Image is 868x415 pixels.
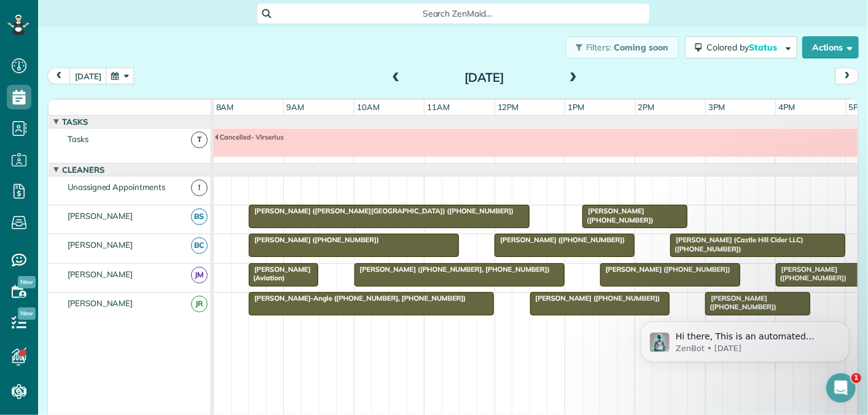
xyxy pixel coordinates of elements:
[835,68,859,84] button: next
[582,207,654,224] span: [PERSON_NAME] ([PHONE_NUMBER])
[18,276,36,288] span: New
[214,102,237,112] span: 8am
[191,180,208,196] span: !
[685,36,797,58] button: Colored byStatus
[65,298,136,308] span: [PERSON_NAME]
[851,373,861,383] span: 1
[802,36,859,58] button: Actions
[65,182,168,192] span: Unassigned Appointments
[636,102,657,112] span: 2pm
[706,42,781,53] span: Colored by
[705,294,776,311] span: [PERSON_NAME] ([PHONE_NUMBER])
[846,102,868,112] span: 5pm
[191,237,208,254] span: BC
[494,235,625,244] span: [PERSON_NAME] ([PHONE_NUMBER])
[408,71,561,84] h2: [DATE]
[248,235,380,244] span: [PERSON_NAME] ([PHONE_NUMBER])
[614,42,669,53] span: Coming soon
[586,42,612,53] span: Filters:
[69,68,107,84] button: [DATE]
[214,133,284,141] span: Cancelled- Virserius
[424,102,452,112] span: 11am
[18,307,36,320] span: New
[65,240,136,250] span: [PERSON_NAME]
[65,211,136,221] span: [PERSON_NAME]
[670,235,803,253] span: [PERSON_NAME] (Castle Hill Cider LLC) ([PHONE_NUMBER])
[530,294,661,302] span: [PERSON_NAME] ([PHONE_NUMBER])
[191,208,208,225] span: BS
[60,165,107,175] span: Cleaners
[284,102,307,112] span: 9am
[60,117,90,127] span: Tasks
[191,296,208,312] span: JR
[600,265,731,274] span: [PERSON_NAME] ([PHONE_NUMBER])
[191,267,208,283] span: JM
[248,265,311,282] span: [PERSON_NAME] (Aviation)
[248,294,466,302] span: [PERSON_NAME]-Angle ([PHONE_NUMBER], [PHONE_NUMBER])
[47,68,71,84] button: prev
[354,102,382,112] span: 10am
[775,265,847,282] span: [PERSON_NAME] ([PHONE_NUMBER])
[65,269,136,279] span: [PERSON_NAME]
[495,102,522,112] span: 12pm
[565,102,587,112] span: 1pm
[65,134,91,144] span: Tasks
[248,207,514,215] span: [PERSON_NAME] ([PERSON_NAME][GEOGRAPHIC_DATA]) ([PHONE_NUMBER])
[776,102,797,112] span: 4pm
[191,132,208,148] span: T
[826,373,856,403] iframe: Intercom live chat
[706,102,727,112] span: 3pm
[622,296,868,382] iframe: Intercom notifications message
[749,42,779,53] span: Status
[354,265,550,274] span: [PERSON_NAME] ([PHONE_NUMBER], [PHONE_NUMBER])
